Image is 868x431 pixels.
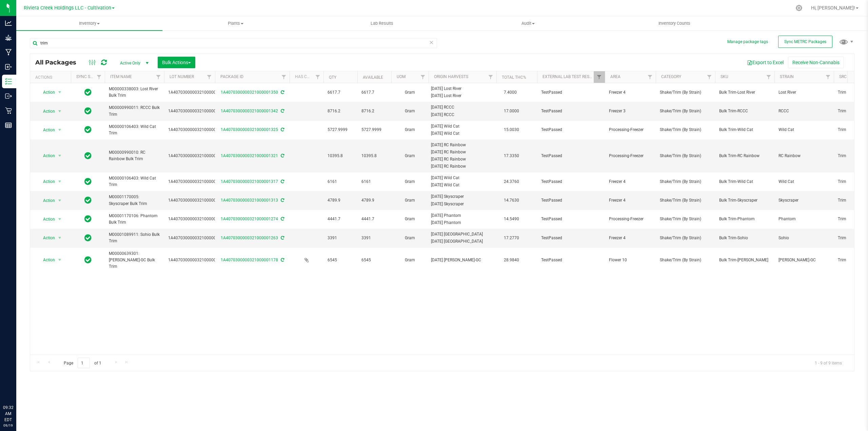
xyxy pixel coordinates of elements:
[778,127,830,133] span: Wild Cat
[784,39,826,44] span: Sync METRC Packages
[660,216,711,222] span: Shake/Trim (By Strain)
[221,90,278,95] a: 1A4070300000321000001350
[84,125,92,134] span: In Sync
[431,149,494,155] div: Value 2: 2025-08-04 RC Rainbow
[395,235,425,241] span: Gram
[431,93,494,99] div: Value 2: 2025-08-11 Lost River
[16,16,162,31] a: Inventory
[788,57,844,68] button: Receive Non-Cannabis
[168,108,225,114] span: 1A4070300000321000001342
[109,213,160,226] span: M00001170106: Phantom Bulk Trim
[645,71,656,83] a: Filter
[778,257,830,263] span: [PERSON_NAME]-GC
[328,89,353,96] span: 6617.7
[328,153,353,159] span: 10395.8
[727,39,768,45] button: Manage package tags
[660,197,711,204] span: Shake/Trim (By Strain)
[84,177,92,186] span: In Sync
[429,38,434,47] span: Clear
[660,153,711,159] span: Shake/Trim (By Strain)
[221,236,278,240] a: 1A4070300000321000001263
[417,71,429,83] a: Filter
[395,179,425,185] span: Gram
[361,179,387,185] span: 6161
[84,195,92,205] span: In Sync
[541,127,601,133] span: TestPassed
[56,214,64,224] span: select
[500,255,522,265] span: 28.9840
[37,233,55,243] span: Action
[500,214,522,224] span: 14.5490
[660,235,711,241] span: Shake/Trim (By Strain)
[361,197,387,204] span: 4789.9
[280,179,284,184] span: Sync from Compliance System
[5,20,12,26] inline-svg: Analytics
[5,63,12,70] inline-svg: Inbound
[719,216,770,222] span: Bulk Trim-Phantom
[361,127,387,133] span: 5727.9999
[500,195,522,205] span: 14.7630
[7,377,27,397] iframe: Resource center
[328,216,353,222] span: 4441.7
[168,153,225,159] span: 1A4070300000321000001321
[431,142,494,148] div: Value 1: 2025-08-04 RC Rainbow
[328,257,353,263] span: 6545
[328,179,353,185] span: 6161
[395,257,425,263] span: Gram
[719,127,770,133] span: Bulk Trim-Wild Cat
[16,20,162,26] span: Inventory
[221,217,278,221] a: 1A4070300000321000001274
[660,108,711,114] span: Shake/Trim (By Strain)
[361,235,387,241] span: 3391
[109,175,160,188] span: M00000106403: Wild Cat Trim
[609,127,652,133] span: Processing-Freezer
[37,196,55,205] span: Action
[280,127,284,132] span: Sync from Compliance System
[37,107,55,116] span: Action
[109,124,160,136] span: M00000106403: Wild Cat Trim
[37,214,55,224] span: Action
[778,197,830,204] span: Skyscraper
[609,235,652,241] span: Freezer 4
[431,238,494,245] div: Value 2: 2025-08-04 Sohio
[500,88,520,97] span: 7.4000
[361,257,387,263] span: 6545
[719,257,770,263] span: Bulk Trim-[PERSON_NAME]
[5,34,12,41] inline-svg: Grow
[328,127,353,133] span: 5727.9999
[778,89,830,96] span: Lost River
[778,216,830,222] span: Phantom
[397,74,406,79] a: UOM
[763,71,774,83] a: Filter
[5,122,12,129] inline-svg: Reports
[37,125,55,135] span: Action
[84,88,92,97] span: In Sync
[37,151,55,161] span: Action
[280,258,284,262] span: Sync from Compliance System
[660,89,711,96] span: Shake/Trim (By Strain)
[500,106,522,116] span: 17.0000
[329,75,336,80] a: Qty
[431,175,494,181] div: Value 1: 2025-08-04 Wild Cat
[168,179,225,185] span: 1A4070300000321000001317
[78,358,90,368] input: 1
[395,108,425,114] span: Gram
[455,20,601,26] span: Audit
[743,57,788,68] button: Export to Excel
[609,197,652,204] span: Freezer 4
[24,5,111,11] span: Riviera Creek Holdings LLC - Cultivation
[609,108,652,114] span: Freezer 3
[109,105,160,117] span: M00000990011: RCCC Bulk Trim
[719,153,770,159] span: Bulk Trim-RC Rainbow
[541,179,601,185] span: TestPassed
[221,127,278,132] a: 1A4070300000321000001325
[221,153,278,158] a: 1A4070300000321000001321
[84,255,92,265] span: In Sync
[35,59,83,66] span: All Packages
[434,74,468,79] a: Origin Harvests
[56,151,64,161] span: select
[56,107,64,116] span: select
[280,198,284,203] span: Sync from Compliance System
[431,112,494,118] div: Value 2: 2025-08-11 RCCC
[221,198,278,203] a: 1A4070300000321000001313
